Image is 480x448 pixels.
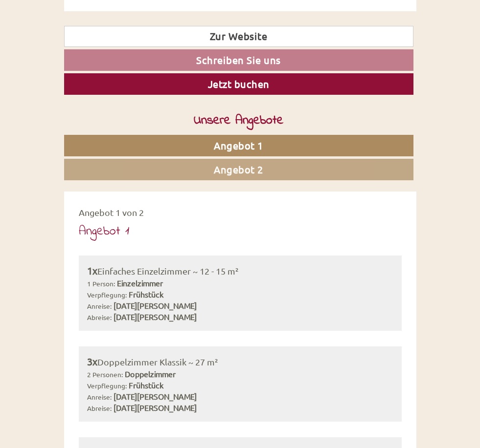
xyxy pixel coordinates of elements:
span: Angebot 2 [214,163,263,175]
small: Verpflegung: [87,290,127,299]
a: Zur Website [64,26,413,47]
small: Anreise: [87,392,112,401]
a: Jetzt buchen [64,73,413,95]
b: [DATE][PERSON_NAME] [114,403,197,412]
b: Frühstück [129,289,163,299]
div: Einfaches Einzelzimmer ~ 12 - 15 m² [87,264,393,278]
b: [DATE][PERSON_NAME] [114,312,197,321]
div: Unsere Angebote [64,112,413,130]
span: Angebot 1 von 2 [79,207,144,217]
div: Guten Tag, wie können wir Ihnen helfen? [7,26,161,56]
div: [DATE] [144,7,179,24]
small: 2 Personen: [87,370,123,379]
div: Angebot 1 [79,223,129,241]
b: Einzelzimmer [117,278,163,288]
span: Angebot 1 [214,139,263,151]
b: 3x [87,355,97,367]
div: Hotel Heinz [15,28,156,36]
a: Schreiben Sie uns [64,49,413,71]
small: Anreise: [87,301,112,310]
small: 1 Person: [87,279,115,288]
small: Abreise: [87,313,112,321]
div: Doppelzimmer Klassik ~ 27 m² [87,355,393,369]
b: Doppelzimmer [125,369,176,379]
button: Senden [257,253,323,275]
b: Frühstück [129,380,163,390]
b: [DATE][PERSON_NAME] [114,391,197,401]
b: 1x [87,264,97,277]
small: 20:26 [15,47,156,54]
small: Abreise: [87,404,112,412]
b: [DATE][PERSON_NAME] [114,300,197,310]
small: Verpflegung: [87,381,127,390]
